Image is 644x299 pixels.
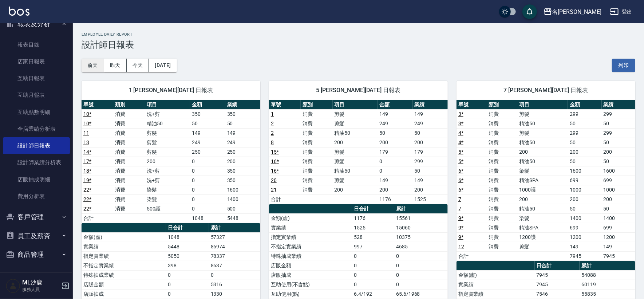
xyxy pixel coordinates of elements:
img: Person [6,279,20,293]
td: 剪髮 [333,176,378,185]
a: 互助月報表 [3,87,70,103]
img: Logo [9,7,29,16]
td: 7945 [568,251,601,261]
td: 1200 [602,232,635,242]
td: 剪髮 [333,157,378,166]
th: 類別 [487,100,518,110]
td: 997 [352,242,394,251]
td: 消費 [301,166,332,176]
td: 200 [378,185,412,194]
td: 1200 [568,232,601,242]
td: 金額(虛) [269,213,352,223]
span: 1 [PERSON_NAME][DATE] 日報表 [90,87,252,94]
button: 今天 [127,59,149,72]
td: 不指定實業績 [82,261,166,270]
td: 剪髮 [145,147,190,157]
th: 金額 [190,100,225,110]
td: 1400 [602,213,635,223]
td: 7945 [535,280,580,289]
td: 金額(虛) [457,270,535,280]
button: 列印 [612,59,635,72]
th: 單號 [82,100,113,110]
td: 50 [602,119,635,128]
td: 特殊抽成業績 [269,251,352,261]
td: 0 [190,166,225,176]
a: 報表目錄 [3,36,70,53]
td: 10375 [394,232,448,242]
td: 57327 [209,232,260,242]
td: 消費 [301,138,332,147]
td: 消費 [113,109,145,119]
td: 精油50 [145,119,190,128]
td: 200 [517,147,568,157]
th: 單號 [269,100,301,110]
h5: ML沙鹿 [22,279,59,286]
a: 互助點數明細 [3,104,70,121]
td: 消費 [487,213,518,223]
a: 設計師業績分析表 [3,154,70,171]
td: 50 [568,138,601,147]
td: 剪髮 [517,128,568,138]
td: 消費 [487,176,518,185]
td: 消費 [487,157,518,166]
td: 86974 [209,242,260,251]
td: 5316 [209,280,260,289]
td: 200 [517,194,568,204]
td: 消費 [487,194,518,204]
a: 設計師日報表 [3,137,70,154]
td: 1600 [568,166,601,176]
td: 249 [413,119,448,128]
a: 11 [83,130,89,136]
td: 350 [225,109,260,119]
td: 1525 [352,223,394,232]
td: 消費 [487,138,518,147]
td: 179 [378,147,412,157]
td: 精油SPA [517,223,568,232]
td: 剪髮 [333,119,378,128]
td: 精油50 [517,204,568,213]
td: 149 [413,109,448,119]
td: 消費 [113,166,145,176]
td: 60119 [580,280,635,289]
table: a dense table [457,100,635,261]
td: 消費 [487,109,518,119]
a: 2 [271,130,274,136]
td: 0 [209,270,260,280]
td: 消費 [487,242,518,251]
td: 50 [413,166,448,176]
td: 500護 [145,204,190,213]
td: 消費 [487,204,518,213]
td: 消費 [113,147,145,157]
td: 200 [413,138,448,147]
td: 洗+剪 [145,109,190,119]
td: 剪髮 [333,147,378,157]
td: 消費 [301,157,332,166]
td: 149 [190,128,225,138]
td: 消費 [113,204,145,213]
td: 實業績 [269,223,352,232]
td: 200 [602,147,635,157]
th: 金額 [378,100,412,110]
td: 1048 [190,213,225,223]
th: 類別 [301,100,332,110]
td: 0 [378,157,412,166]
td: 指定實業績 [457,289,535,299]
td: 0 [190,185,225,194]
td: 消費 [301,109,332,119]
td: 50 [568,157,601,166]
td: 65.6/1968 [394,289,448,299]
button: 昨天 [104,59,127,72]
td: 1048 [166,232,209,242]
th: 累計 [394,204,448,214]
td: 特殊抽成業績 [82,270,166,280]
td: 店販金額 [82,280,166,289]
td: 精油50 [517,119,568,128]
td: 剪髮 [145,138,190,147]
td: 精油50 [333,128,378,138]
td: 消費 [113,157,145,166]
td: 剪髮 [517,242,568,251]
td: 0 [190,157,225,166]
td: 149 [378,109,412,119]
td: 1000護 [517,185,568,194]
td: 249 [190,138,225,147]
